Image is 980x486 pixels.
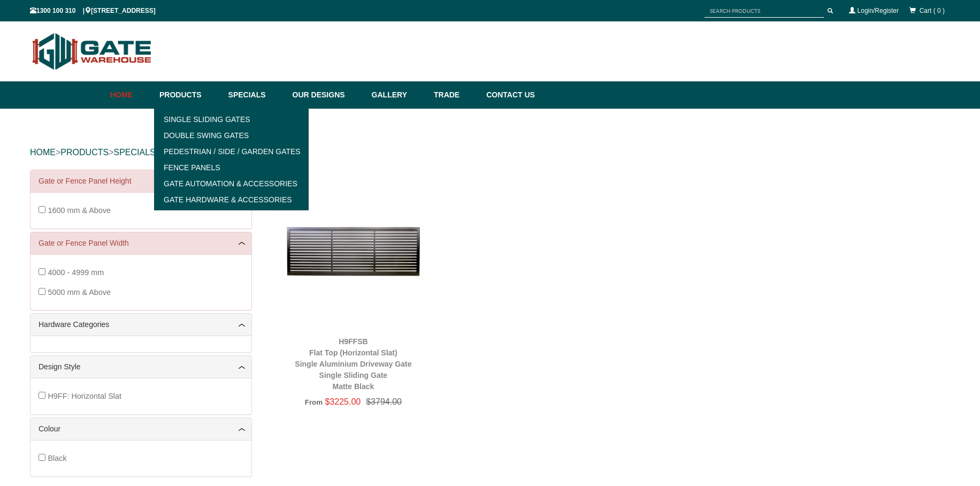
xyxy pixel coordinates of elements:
img: H9FFSB - Flat Top (Horizontal Slat) - Single Aluminium Driveway Gate - Single Sliding Gate - Matt... [273,170,433,330]
a: PRODUCTS [60,148,109,157]
a: Gate Hardware & Accessories [157,192,305,208]
a: Our Designs [287,81,366,109]
span: 5000 mm & Above [48,288,111,297]
a: Single Sliding Gates [157,111,305,127]
span: 1600 mm & Above [48,206,111,215]
span: 1300 100 310 | [STREET_ADDRESS] [30,7,156,14]
a: Pedestrian / Side / Garden Gates [157,143,305,160]
a: Gallery [366,81,428,109]
div: > > [30,135,950,170]
a: Specials [223,81,287,109]
a: Trade [428,81,481,109]
span: From [305,398,323,406]
a: Gate or Fence Panel Height [39,176,243,187]
a: Gate or Fence Panel Width [39,238,243,249]
a: Fence Panels [157,160,305,176]
a: Double Swing Gates [157,127,305,143]
a: HOME [30,148,56,157]
input: SEARCH PRODUCTS [705,4,824,18]
a: Colour [39,423,243,435]
span: Cart ( 0 ) [920,7,945,14]
a: Gate Automation & Accessories [157,176,305,192]
span: $3225.00 [325,397,361,406]
span: $3794.00 [361,397,402,406]
a: Login/Register [857,7,899,14]
a: SPECIALS [113,148,155,157]
span: 4000 - 4999 mm [48,268,104,277]
span: Black [48,454,66,462]
img: Gate Warehouse [30,27,155,76]
span: H9FF: Horizontal Slat [48,392,121,400]
a: Contact Us [481,81,535,109]
a: Design Style [39,361,243,373]
a: Home [110,81,154,109]
a: Products [154,81,223,109]
a: Hardware Categories [39,319,243,330]
a: H9FFSBFlat Top (Horizontal Slat)Single Aluminium Driveway GateSingle Sliding GateMatte Black [295,337,411,391]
